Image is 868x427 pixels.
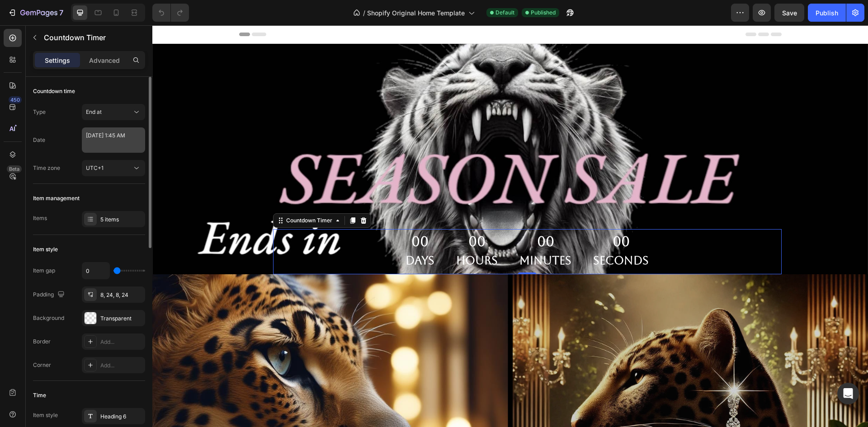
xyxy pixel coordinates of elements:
div: Date [33,136,45,144]
p: Minutes [367,225,419,245]
div: 8, 24, 8, 24 [100,291,143,299]
div: Transparent [100,314,143,323]
div: 00 [367,207,419,225]
div: Add... [100,361,143,370]
div: Time [33,391,46,399]
div: 450 [9,96,22,103]
span: End at [86,108,102,115]
p: Settings [45,56,70,65]
div: Background [33,314,64,322]
div: Undo/Redo [152,4,189,22]
p: Seconds [441,225,496,245]
button: 7 [4,4,67,22]
div: Item management [33,194,80,202]
iframe: Design area [152,25,868,427]
p: Advanced [89,56,120,65]
p: Days [253,225,282,245]
div: Heading 6 [100,413,143,421]
p: Hours [304,225,345,245]
button: Save [774,4,804,22]
span: Save [782,9,797,17]
div: Padding [33,289,66,301]
div: 00 [441,207,496,225]
div: Time zone [33,164,60,172]
span: Published [531,9,556,17]
p: 7 [59,7,63,18]
button: Publish [808,4,846,22]
div: Border [33,338,51,346]
div: Countdown time [33,87,75,95]
div: Item style [33,245,58,253]
div: 5 items [100,216,143,224]
div: Items [33,214,47,222]
button: End at [82,104,145,120]
p: Countdown Timer [44,32,142,43]
input: Auto [82,263,109,279]
div: Corner [33,361,51,369]
button: UTC+1 [82,160,145,176]
span: / [363,8,365,18]
span: UTC+1 [86,164,104,171]
div: Item gap [33,267,55,275]
div: Type [33,108,46,116]
span: Shopify Original Home Template [367,8,465,18]
div: 00 [304,207,345,225]
div: Add... [100,338,143,346]
div: Open Intercom Messenger [837,383,859,404]
div: Beta [7,165,22,173]
span: Default [495,9,514,17]
div: Publish [816,8,838,18]
div: Item style [33,411,58,419]
div: 00 [253,207,282,225]
div: Countdown Timer [132,191,182,199]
